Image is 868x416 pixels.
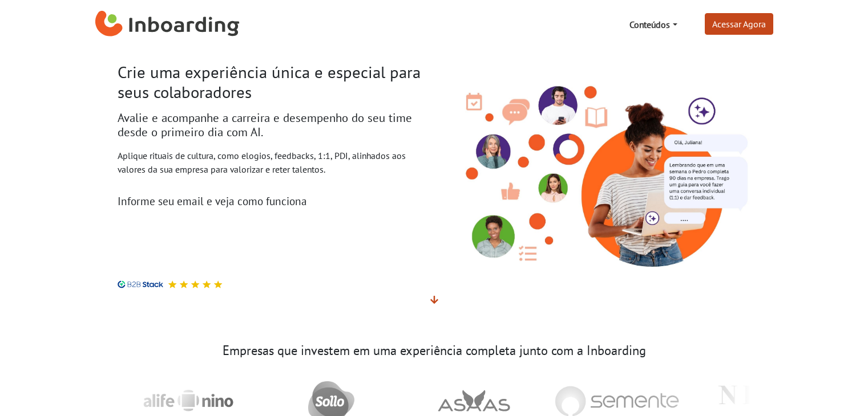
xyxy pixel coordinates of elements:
[118,280,163,289] img: B2B Stack logo
[163,280,223,289] div: Avaliação 5 estrelas no B2B Stack
[213,280,223,289] img: Avaliação 5 estrelas no B2B Stack
[95,5,240,44] a: Inboarding Home Page
[443,66,751,272] img: Inboarding - Rutuais de Cultura com Inteligência Ariticial. Feedback, conversas 1:1, PDI.
[430,294,438,305] span: Veja mais detalhes abaixo
[202,280,211,289] img: Avaliação 5 estrelas no B2B Stack
[118,63,426,102] h1: Crie uma experiência única e especial para seus colaboradores
[625,13,681,36] a: Conteúdos
[191,280,200,289] img: Avaliação 5 estrelas no B2B Stack
[118,194,426,207] h3: Informe seu email e veja como funciona
[95,7,240,42] img: Inboarding Home
[168,280,177,289] img: Avaliação 5 estrelas no B2B Stack
[118,343,751,358] h3: Empresas que investem em uma experiência completa junto com a Inboarding
[179,280,188,289] img: Avaliação 5 estrelas no B2B Stack
[705,13,773,35] a: Acessar Agora
[118,111,426,140] h2: Avalie e acompanhe a carreira e desempenho do seu time desde o primeiro dia com AI.
[118,149,426,176] p: Aplique rituais de cultura, como elogios, feedbacks, 1:1, PDI, alinhados aos valores da sua empre...
[118,212,398,267] iframe: Form 0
